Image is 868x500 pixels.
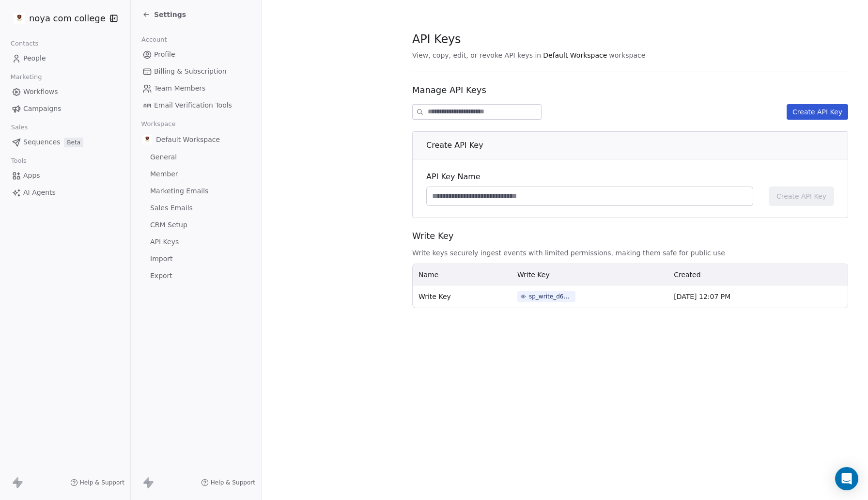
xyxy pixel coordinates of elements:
[6,70,46,84] span: Marketing
[211,479,255,486] span: Help & Support
[674,271,700,279] span: Created
[412,50,848,60] span: View, copy, edit, or revoke API keys in workspace
[142,135,152,144] img: %C3%97%C2%9C%C3%97%C2%95%C3%97%C2%92%C3%97%C2%95%20%C3%97%C2%9E%C3%97%C2%9B%C3%97%C2%9C%C3%97%C2%...
[8,168,123,184] a: Apps
[6,36,43,51] span: Contacts
[139,234,253,250] a: API Keys
[23,53,46,63] span: People
[12,10,103,27] button: noya com college
[139,47,253,62] a: Profile
[7,154,31,168] span: Tools
[150,203,193,213] span: Sales Emails
[412,32,461,47] span: API Keys
[80,479,124,486] span: Help & Support
[8,101,123,117] a: Campaigns
[418,293,451,300] span: Write Key
[835,467,858,490] div: Open Intercom Messenger
[29,12,106,25] span: noya com college
[154,10,186,19] span: Settings
[668,285,821,308] td: [DATE] 12:07 PM
[426,140,483,151] span: Create API Key
[23,187,56,198] span: AI Agents
[150,152,177,162] span: General
[8,50,123,66] a: People
[8,185,123,201] a: AI Agents
[776,191,826,201] span: Create API Key
[529,292,573,301] div: sp_write_d621c778a9314182a26edd414e63fc44
[150,186,208,196] span: Marketing Emails
[139,268,253,284] a: Export
[156,135,220,144] span: Default Workspace
[154,100,232,110] span: Email Verification Tools
[543,50,607,60] span: Default Workspace
[139,80,253,96] a: Team Members
[139,200,253,216] a: Sales Emails
[139,166,253,182] a: Member
[8,134,123,150] a: SequencesBeta
[137,32,171,47] span: Account
[142,10,186,19] a: Settings
[23,87,58,97] span: Workflows
[154,49,175,60] span: Profile
[517,271,550,279] span: Write Key
[23,104,61,114] span: Campaigns
[8,84,123,100] a: Workflows
[426,171,753,183] span: API Key Name
[139,97,253,113] a: Email Verification Tools
[150,254,172,264] span: Import
[418,271,438,279] span: Name
[150,237,179,247] span: API Keys
[412,230,848,242] span: Write Key
[139,217,253,233] a: CRM Setup
[7,120,32,135] span: Sales
[139,149,253,165] a: General
[64,138,83,147] span: Beta
[139,251,253,267] a: Import
[70,479,124,486] a: Help & Support
[769,187,834,206] button: Create API Key
[201,479,255,486] a: Help & Support
[23,137,60,147] span: Sequences
[139,183,253,199] a: Marketing Emails
[154,83,205,94] span: Team Members
[137,117,180,131] span: Workspace
[412,248,848,258] span: Write keys securely ingest events with limited permissions, making them safe for public use
[150,271,172,281] span: Export
[787,104,848,120] button: Create API Key
[23,171,40,181] span: Apps
[14,13,25,24] img: %C3%97%C2%9C%C3%97%C2%95%C3%97%C2%92%C3%97%C2%95%20%C3%97%C2%9E%C3%97%C2%9B%C3%97%C2%9C%C3%97%C2%...
[139,63,253,79] a: Billing & Subscription
[150,169,178,179] span: Member
[150,220,187,230] span: CRM Setup
[412,84,848,96] span: Manage API Keys
[154,66,227,77] span: Billing & Subscription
